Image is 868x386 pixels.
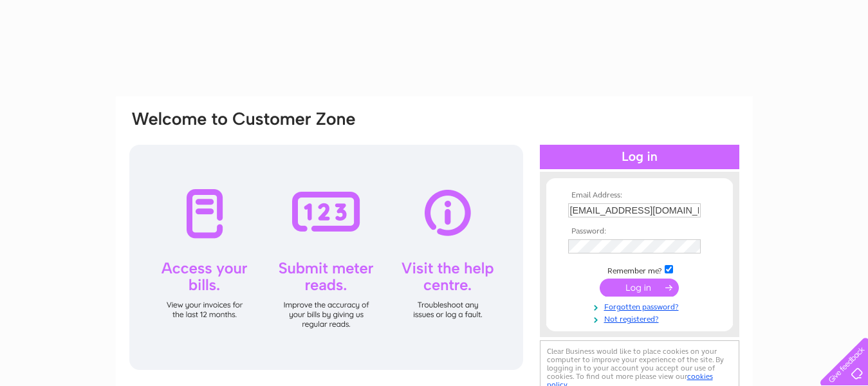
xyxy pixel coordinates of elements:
[565,227,714,236] th: Password:
[600,279,679,297] input: Submit
[565,263,714,276] td: Remember me?
[565,191,714,200] th: Email Address:
[568,312,714,324] a: Not registered?
[568,300,714,312] a: Forgotten password?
